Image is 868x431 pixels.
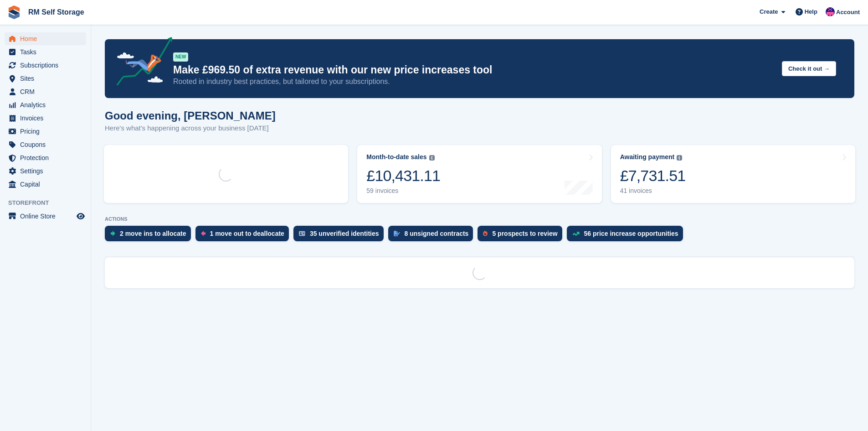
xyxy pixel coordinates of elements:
span: Pricing [20,125,75,138]
a: Preview store [75,211,86,222]
span: Protection [20,151,75,164]
span: Subscriptions [20,59,75,72]
p: ACTIONS [105,216,854,222]
div: 5 prospects to review [492,230,557,237]
p: Rooted in industry best practices, but tailored to your subscriptions. [173,77,775,87]
a: menu [5,178,86,191]
a: menu [5,125,86,138]
span: Help [805,7,817,16]
a: menu [5,72,86,85]
a: menu [5,151,86,164]
img: contract_signature_icon-13c848040528278c33f63329250d36e43548de30e8caae1d1a13099fd9432cc5.svg [394,231,400,236]
span: Account [836,8,860,17]
img: Roger Marsh [826,7,835,16]
a: menu [5,59,86,72]
span: Sites [20,72,75,85]
div: 41 invoices [620,187,686,195]
span: Coupons [20,138,75,151]
p: Here's what's happening across your business [DATE] [105,123,276,134]
a: menu [5,210,86,223]
div: NEW [173,52,188,62]
a: menu [5,99,86,111]
a: menu [5,138,86,151]
img: price_increase_opportunities-93ffe204e8149a01c8c9dc8f82e8f89637d9d84a8eef4429ea346261dce0b2c0.svg [572,232,580,236]
img: move_outs_to_deallocate_icon-f764333ba52eb49d3ac5e1228854f67142a1ed5810a6f6cc68b1a99e826820c5.svg [201,231,205,236]
a: Awaiting payment £7,731.51 41 invoices [611,145,855,203]
img: icon-info-grey-7440780725fd019a000dd9b08b2336e03edf1995a4989e88bcd33f0948082b44.svg [677,155,682,161]
img: stora-icon-8386f47178a22dfd0bd8f6a31ec36ba5ce8667c1dd55bd0f319d3a0aa187defe.svg [7,5,21,19]
h1: Good evening, [PERSON_NAME] [105,109,276,122]
span: Storefront [8,198,91,208]
a: menu [5,112,86,125]
a: menu [5,85,86,98]
img: prospect-51fa495bee0391a8d652442698ab0144808aea92771e9ea1ae160a38d050c398.svg [483,231,488,236]
a: menu [5,46,86,58]
span: CRM [20,85,75,98]
span: Home [20,32,75,45]
a: 8 unsigned contracts [388,226,478,246]
span: Create [760,7,778,16]
a: 2 move ins to allocate [105,226,195,246]
div: £7,731.51 [620,166,686,185]
div: 56 price increase opportunities [584,230,678,237]
a: 35 unverified identities [293,226,388,246]
a: Month-to-date sales £10,431.11 59 invoices [357,145,601,203]
div: 1 move out to deallocate [210,230,284,237]
a: 5 prospects to review [478,226,566,246]
div: Awaiting payment [620,153,675,161]
a: menu [5,32,86,45]
div: 35 unverified identities [310,230,379,237]
div: 8 unsigned contracts [405,230,469,237]
span: Capital [20,178,75,191]
span: Settings [20,165,75,177]
a: RM Self Storage [25,5,88,20]
img: price-adjustments-announcement-icon-8257ccfd72463d97f412b2fc003d46551f7dbcb40ab6d574587a9cd5c0d94... [109,37,173,89]
img: move_ins_to_allocate_icon-fdf77a2bb77ea45bf5b3d319d69a93e2d87916cf1d5bf7949dd705db3b84f3ca.svg [110,231,115,236]
img: verify_identity-adf6edd0f0f0b5bbfe63781bf79b02c33cf7c696d77639b501bdc392416b5a36.svg [299,231,305,236]
div: £10,431.11 [366,166,440,185]
a: 56 price increase opportunities [567,226,688,246]
div: Month-to-date sales [366,153,426,161]
button: Check it out → [782,61,836,76]
div: 59 invoices [366,187,440,195]
a: 1 move out to deallocate [195,226,293,246]
span: Tasks [20,46,75,58]
p: Make £969.50 of extra revenue with our new price increases tool [173,63,775,77]
span: Online Store [20,210,75,223]
img: icon-info-grey-7440780725fd019a000dd9b08b2336e03edf1995a4989e88bcd33f0948082b44.svg [429,155,435,161]
span: Analytics [20,99,75,111]
div: 2 move ins to allocate [120,230,186,237]
span: Invoices [20,112,75,125]
a: menu [5,165,86,177]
